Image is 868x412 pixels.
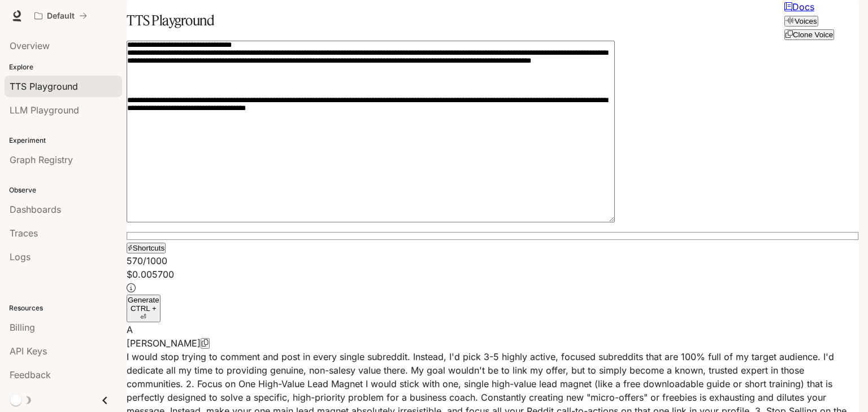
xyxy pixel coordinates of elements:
[784,29,834,40] button: Clone Voice
[127,336,201,350] p: [PERSON_NAME]
[128,304,159,313] p: CTRL +
[784,16,818,27] button: Voices
[127,254,859,268] p: 570 / 1000
[201,338,210,349] button: Copy Voice ID
[784,1,814,12] a: Docs
[29,5,92,27] button: All workspaces
[127,295,160,322] button: GenerateCTRL +⏎
[128,304,159,321] p: ⏎
[127,268,859,281] p: $ 0.005700
[127,243,166,253] button: Shortcuts
[127,323,859,336] div: A
[127,9,214,32] h1: TTS Playground
[47,11,75,21] p: Default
